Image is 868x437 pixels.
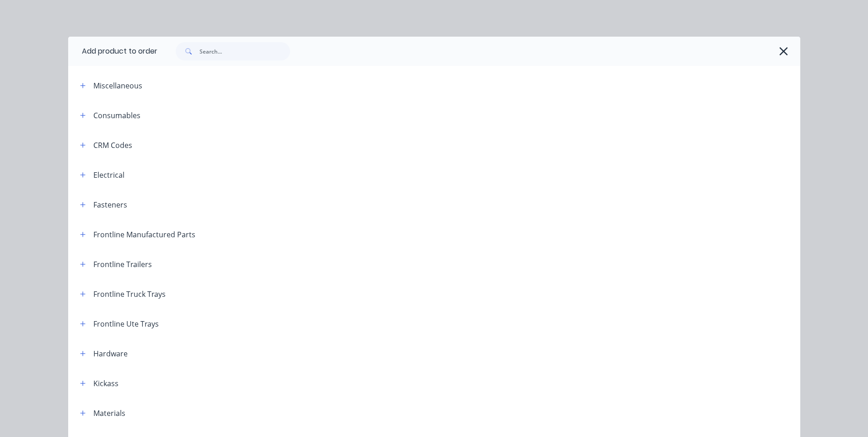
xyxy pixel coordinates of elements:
input: Search... [199,42,290,60]
div: Hardware [93,348,128,359]
div: Frontline Manufactured Parts [93,229,195,240]
div: Fasteners [93,199,127,210]
div: Frontline Trailers [93,259,152,270]
div: Electrical [93,169,124,180]
div: CRM Codes [93,140,132,151]
div: Consumables [93,110,140,121]
div: Materials [93,408,125,419]
div: Kickass [93,378,119,389]
div: Frontline Ute Trays [93,318,159,329]
div: Frontline Truck Trays [93,289,166,300]
div: Miscellaneous [93,80,142,91]
div: Add product to order [68,37,157,66]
